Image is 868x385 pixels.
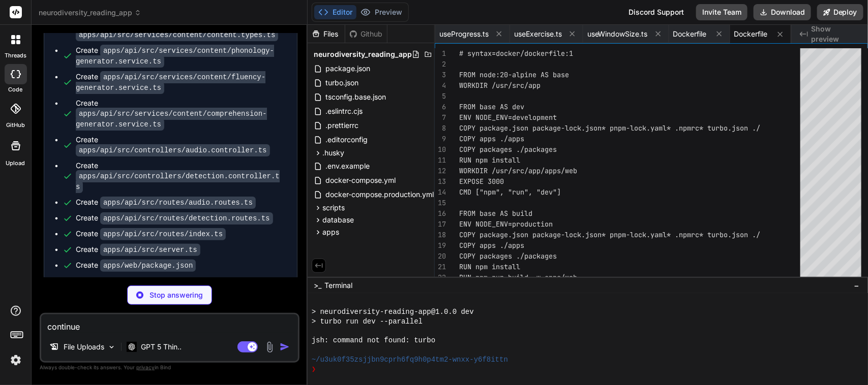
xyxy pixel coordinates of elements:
span: > turbo run dev --parallel [312,317,423,327]
span: .env.example [324,160,371,172]
span: neurodiversity_reading_app [314,49,412,59]
label: code [9,85,23,94]
div: 15 [435,198,446,208]
span: − [854,280,860,291]
span: COPY package.json package-lock.json* pnpm-lock.yam [459,123,663,133]
div: Create [76,135,287,155]
span: apps [322,227,339,237]
span: Dockerfile [734,29,768,39]
div: 2 [435,59,446,70]
div: 18 [435,230,446,240]
span: >_ [314,280,321,291]
button: Preview [356,5,406,19]
button: − [852,277,862,294]
span: privacy [136,364,155,370]
span: l* .npmrc* turbo.json ./ [663,230,760,239]
code: apps/api/src/services/content/content.types.ts [76,29,278,41]
div: 6 [435,102,446,112]
span: tsconfig.base.json [324,91,387,103]
button: Download [754,4,811,20]
div: Github [345,29,387,39]
span: .husky [322,148,344,158]
div: Create [76,45,287,67]
code: apps/api/src/services/content/comprehension-generator.service.ts [76,108,267,131]
span: Show preview [811,24,860,44]
span: WORKDIR /usr/src/app [459,81,541,90]
span: COPY package.json package-lock.json* pnpm-lock.yam [459,230,663,239]
code: apps/api/src/routes/detection.routes.ts [100,212,273,224]
span: CMD ["npm", "run", "dev"] [459,187,561,197]
span: Terminal [324,280,352,291]
div: 21 [435,262,446,272]
img: GPT 5 Thinking High [127,342,137,351]
div: 19 [435,240,446,251]
span: COPY packages ./packages [459,251,557,261]
span: RUN npm run build -w apps/web [459,273,577,282]
span: Dockerfile [673,29,707,39]
div: 13 [435,176,446,187]
div: Create [76,213,273,223]
div: 17 [435,219,446,230]
div: Create [76,19,287,40]
p: File Uploads [64,342,104,352]
div: Files [308,29,345,39]
div: 14 [435,187,446,198]
img: Pick Models [107,343,116,351]
div: Create [76,229,226,239]
p: GPT 5 Thin.. [141,342,182,352]
div: 16 [435,208,446,219]
div: Create [76,161,287,192]
div: Create [76,244,200,255]
img: icon [280,342,290,352]
span: COPY packages ./packages [459,145,557,154]
span: # syntax=docker/dockerfile:1 [459,49,573,58]
span: .eslintrc.cjs [324,105,364,117]
button: Deploy [817,4,863,20]
img: settings [7,351,24,369]
code: apps/web/package.json [100,260,196,272]
span: useExercise.ts [514,29,562,39]
span: useWindowSize.ts [587,29,648,39]
label: GitHub [6,121,25,130]
span: RUN npm install [459,155,520,165]
span: useProgress.ts [439,29,489,39]
div: 11 [435,155,446,166]
div: Create [76,197,256,208]
div: 12 [435,166,446,176]
span: package.json [324,62,371,75]
span: WORKDIR /usr/src/app/apps/web [459,166,577,175]
span: ❯ [312,365,317,374]
code: apps/api/src/routes/index.ts [100,228,226,240]
span: COPY apps ./apps [459,241,524,250]
button: Editor [314,5,356,19]
span: .editorconfig [324,134,369,146]
div: Create [76,72,287,93]
span: FROM base AS build [459,209,532,218]
span: ENV NODE_ENV=production [459,219,553,229]
label: Upload [6,159,25,168]
div: Create [76,260,196,271]
span: FROM base AS dev [459,102,524,111]
p: Stop answering [149,290,203,300]
div: 5 [435,91,446,102]
span: l* .npmrc* turbo.json ./ [663,123,760,133]
span: .prettierrc [324,119,360,132]
span: > neurodiversity-reading-app@1.0.0 dev [312,307,474,317]
div: 22 [435,272,446,283]
span: COPY apps ./apps [459,134,524,143]
button: Invite Team [696,4,747,20]
span: EXPOSE 3000 [459,177,504,186]
span: FROM node:20-alpine AS base [459,70,569,79]
p: Always double-check its answers. Your in Bind [40,363,300,372]
span: jsh: command not found: turbo [312,336,436,345]
div: 9 [435,134,446,144]
span: RUN npm install [459,262,520,271]
div: 3 [435,70,446,80]
img: attachment [264,341,276,353]
span: database [322,215,354,225]
span: neurodiversity_reading_app [39,8,141,18]
span: ~/u3uk0f35zsjjbn9cprh6fq9h0p4tm2-wnxx-y6f8ittn [312,355,508,365]
div: 10 [435,144,446,155]
code: apps/api/src/services/content/fluency-generator.service.ts [76,71,265,94]
div: 1 [435,48,446,59]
